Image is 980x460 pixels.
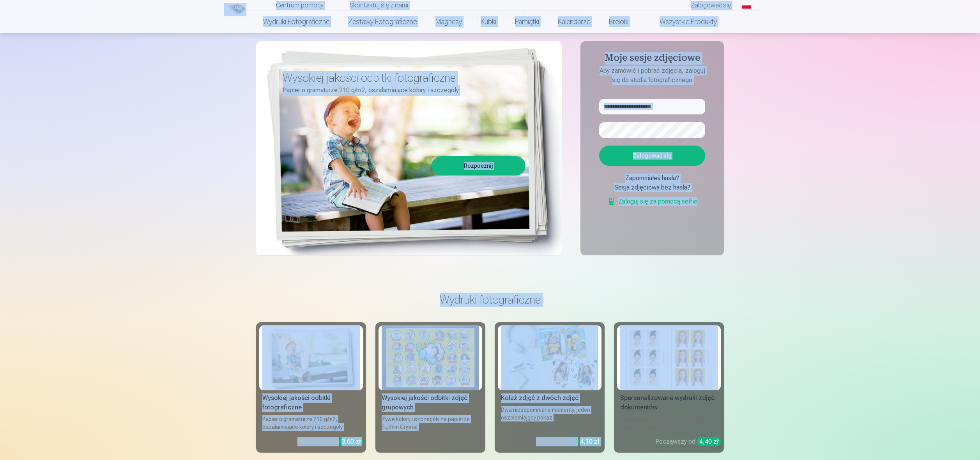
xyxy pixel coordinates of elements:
a: Wszystkie produkty [638,11,726,33]
a: Spersonalizowane wydruki zdjęć dokumentówSpersonalizowane wydruki zdjęć dokumentówWygodne i wszec... [614,322,724,453]
a: Rozpocznij [433,157,524,174]
div: 4,40 zł [697,437,721,446]
img: /p1 [224,3,246,16]
div: Papier o gramaturze 210 g/m2, oszałamiające kolory i szczegóły [259,415,363,431]
div: Wysokiej jakości odbitki zdjęć grupowych [379,393,482,412]
div: Wysokiej jakości odbitki fotograficzne [259,393,363,412]
h4: Moje sesje zdjęciowe [591,52,713,66]
div: Kolaż zdjęć z dwóch zdjęć [498,393,601,403]
div: Wygodne i wszechstronne zdjęcia identyfikacyjne (6 zdjęć) [617,415,721,431]
div: 3,60 zł [339,437,363,446]
div: Żywe kolory i szczegóły na papierze Fujifilm Crystal [379,415,482,449]
div: Począwszy od [536,437,601,446]
a: Zaloguj się za pomocą selfie [607,197,697,206]
a: Wysokiej jakości odbitki zdjęć grupowychWysokiej jakości odbitki zdjęć grupowychŻywe kolory i szc... [375,322,485,453]
div: Zapomniałeś hasła? [599,174,705,183]
img: Wysokiej jakości odbitki zdjęć grupowych [382,325,479,390]
div: Począwszy od [297,437,363,446]
h3: Wydruki fotograficzne [262,293,718,307]
div: Spersonalizowane wydruki zdjęć dokumentów [617,393,721,412]
p: Aby zamówić i pobrać zdjęcia, zaloguj się do studia fotograficznego [591,66,713,85]
a: Wydruki fotograficzne [254,11,339,33]
div: Począwszy od [655,437,721,446]
a: Pamiątki [506,11,548,33]
img: Wysokiej jakości odbitki fotograficzne [262,325,360,390]
div: Dwa niezapomniane momenty, jeden oszałamiający pokaz [498,406,601,431]
h3: Wysokiej jakości odbitki fotograficzne [283,71,520,85]
a: Kolaż zdjęć z dwóch zdjęćKolaż zdjęć z dwóch zdjęćDwa niezapomniane momenty, jeden oszałamiający ... [495,322,605,453]
img: Spersonalizowane wydruki zdjęć dokumentów [620,325,718,390]
button: Zalogować się [599,146,705,166]
a: Magnesy [426,11,471,33]
p: Papier o gramaturze 210 g/m2, oszałamiające kolory i szczegóły [283,85,520,96]
a: Zestawy fotograficzne [339,11,426,33]
img: Kolaż zdjęć z dwóch zdjęć [501,325,598,390]
a: Wysokiej jakości odbitki fotograficzneWysokiej jakości odbitki fotograficznePapier o gramaturze 2... [256,322,366,453]
a: Kubki [471,11,506,33]
div: 4,10 zł [578,437,601,446]
a: Kalendarze [548,11,600,33]
a: Breloki [600,11,638,33]
div: Sesja zdjęciowa bez hasła? [599,183,705,192]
